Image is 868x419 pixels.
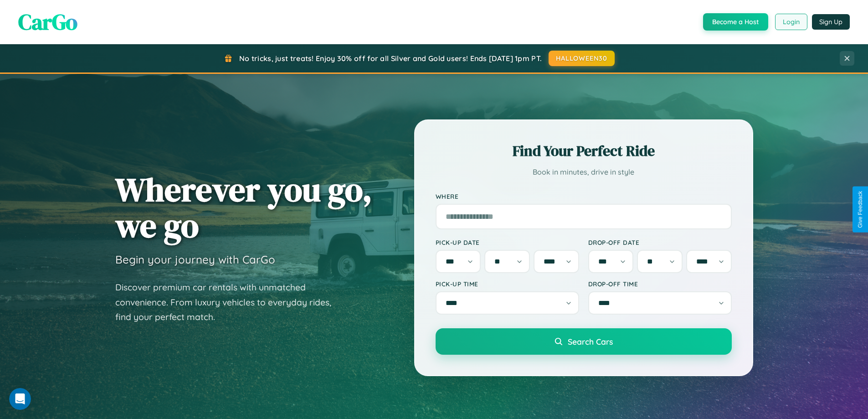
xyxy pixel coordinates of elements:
[588,280,732,288] label: Drop-off Time
[812,14,850,30] button: Sign Up
[703,13,768,31] button: Become a Host
[857,191,863,228] div: Give Feedback
[115,280,343,325] p: Discover premium car rentals with unmatched convenience. From luxury vehicles to everyday rides, ...
[588,238,732,246] label: Drop-off Date
[436,166,732,179] p: Book in minutes, drive in style
[115,253,275,266] h3: Begin your journey with CarGo
[9,388,31,410] iframe: Intercom live chat
[775,14,807,30] button: Login
[436,238,579,246] label: Pick-up Date
[239,54,542,63] span: No tricks, just treats! Enjoy 30% off for all Silver and Gold users! Ends [DATE] 1pm PT.
[568,336,613,347] span: Search Cars
[436,280,579,288] label: Pick-up Time
[436,192,732,200] label: Where
[436,141,732,161] h2: Find Your Perfect Ride
[115,171,372,243] h1: Wherever you go, we go
[549,51,615,66] button: HALLOWEEN30
[436,328,732,355] button: Search Cars
[18,7,77,37] span: CarGo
